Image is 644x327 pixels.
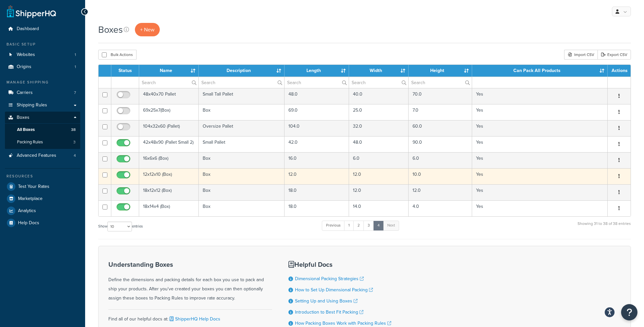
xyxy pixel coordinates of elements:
span: Packing Rules [17,139,43,145]
td: 42.0 [285,136,349,152]
span: Websites [17,52,35,58]
td: 48.0 [349,136,409,152]
td: Oversize Pallet [199,120,284,136]
span: 1 [75,52,76,58]
td: 48.0 [285,88,349,104]
th: Height : activate to sort column ascending [409,65,472,77]
span: Help Docs [18,220,39,226]
span: 38 [71,127,76,133]
td: Yes [472,136,608,152]
td: 42x48x90 (Pallet Small 2) [139,136,199,152]
td: 18.0 [285,200,349,216]
td: Yes [472,152,608,168]
a: Export CSV [598,50,631,60]
span: Carriers [17,90,33,96]
li: Origins [5,61,80,73]
a: Next [383,221,399,230]
span: Advanced Features [17,153,56,158]
a: Packing Rules 3 [5,136,80,148]
td: 16.0 [285,152,349,168]
th: Length : activate to sort column ascending [285,65,349,77]
li: Advanced Features [5,150,80,162]
a: Carriers 7 [5,87,80,99]
td: 70.0 [409,88,472,104]
td: Yes [472,168,608,184]
td: 60.0 [409,120,472,136]
td: 18x12x12 (Box) [139,184,199,200]
td: Yes [472,88,608,104]
th: Can Pack All Products : activate to sort column ascending [472,65,608,77]
input: Search [409,77,472,88]
li: Test Your Rates [5,181,80,192]
td: Small Pallet [199,136,284,152]
a: Marketplace [5,193,80,205]
h3: Understanding Boxes [108,261,272,268]
span: Dashboard [17,26,39,32]
td: Yes [472,104,608,120]
a: Setting Up and Using Boxes [295,298,358,304]
td: 25.0 [349,104,409,120]
label: Show entries [98,222,143,231]
a: How Packing Boxes Work with Packing Rules [295,320,391,327]
a: Websites 1 [5,49,80,61]
span: + New [140,26,155,33]
td: 12.0 [349,168,409,184]
a: Analytics [5,205,80,217]
li: Boxes [5,112,80,149]
input: Search [349,77,408,88]
td: 90.0 [409,136,472,152]
td: 12.0 [349,184,409,200]
button: Bulk Actions [98,50,137,60]
a: ShipperHQ Home [7,5,56,18]
a: ShipperHQ Help Docs [168,316,220,322]
span: 3 [73,139,76,145]
li: Packing Rules [5,136,80,148]
span: Origins [17,64,31,70]
td: 104.0 [285,120,349,136]
a: + New [135,23,160,36]
a: All Boxes 38 [5,124,80,136]
a: 4 [373,221,384,230]
td: 12.0 [285,168,349,184]
span: Analytics [18,208,36,214]
td: 10.0 [409,168,472,184]
h3: Helpful Docs [288,261,391,268]
a: Dashboard [5,23,80,35]
td: Small Tall Pallet [199,88,284,104]
th: Actions [608,65,631,77]
span: All Boxes [17,127,35,133]
a: Origins 1 [5,61,80,73]
span: Boxes [17,115,29,120]
th: Description : activate to sort column ascending [199,65,284,77]
a: 2 [353,221,364,230]
td: Yes [472,200,608,216]
a: Introduction to Best Fit Packing [295,309,363,316]
a: 3 [363,221,374,230]
div: Import CSV [564,50,598,60]
td: 48x40x70 Pallet [139,88,199,104]
td: Yes [472,184,608,200]
td: 18x14x4 (Box) [139,200,199,216]
th: Name : activate to sort column ascending [139,65,199,77]
td: Box [199,184,284,200]
a: How to Set Up Dimensional Packing [295,286,373,293]
a: Help Docs [5,217,80,229]
div: Manage Shipping [5,80,80,85]
li: Websites [5,49,80,61]
td: 12.0 [409,184,472,200]
td: 12x12x10 (Box) [139,168,199,184]
a: 1 [344,221,354,230]
th: Status [111,65,139,77]
div: Basic Setup [5,42,80,47]
td: Box [199,168,284,184]
a: Boxes [5,112,80,124]
a: Previous [322,221,345,230]
td: 40.0 [349,88,409,104]
td: 32.0 [349,120,409,136]
td: 69.0 [285,104,349,120]
td: 6.0 [409,152,472,168]
li: Carriers [5,87,80,99]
